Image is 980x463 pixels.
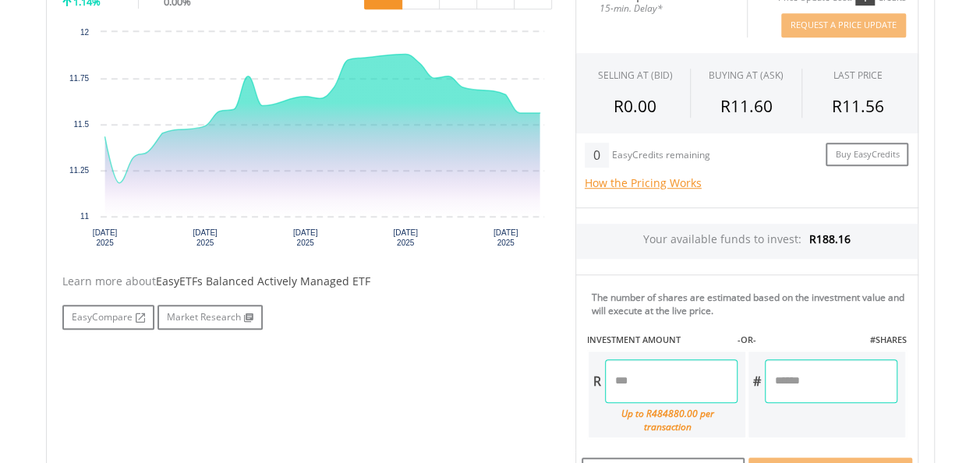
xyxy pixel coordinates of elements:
text: [DATE] 2025 [193,228,218,247]
label: -OR- [737,334,755,346]
div: 0 [585,143,609,168]
div: R [589,359,605,403]
div: Chart. Highcharts interactive chart. [62,24,552,258]
text: 12 [80,28,89,37]
a: How the Pricing Works [585,175,702,190]
span: 15-min. Delay* [588,1,735,16]
text: [DATE] 2025 [493,228,518,247]
text: [DATE] 2025 [92,228,117,247]
div: Your available funds to invest: [576,224,918,259]
div: Up to R484880.00 per transaction [589,403,738,437]
text: 11.5 [73,120,89,129]
span: R11.60 [720,95,772,117]
label: #SHARES [869,334,906,346]
span: BUYING AT (ASK) [709,69,784,82]
text: 11.75 [69,74,88,83]
label: INVESTMENT AMOUNT [587,334,681,346]
div: EasyCredits remaining [612,150,710,163]
button: Request A Price Update [781,13,906,37]
div: # [748,359,765,403]
text: [DATE] 2025 [292,228,317,247]
text: 11.25 [69,166,88,175]
span: R11.56 [832,95,884,117]
div: Learn more about [62,274,552,289]
span: R188.16 [809,231,851,246]
svg: Interactive chart [62,24,552,258]
a: EasyCompare [62,305,154,330]
text: 11 [80,212,89,221]
div: SELLING AT (BID) [597,69,672,82]
a: Buy EasyCredits [826,143,908,167]
div: The number of shares are estimated based on the investment value and will execute at the live price. [592,291,911,317]
text: [DATE] 2025 [393,228,418,247]
span: EasyETFs Balanced Actively Managed ETF [156,274,370,288]
span: R0.00 [614,95,656,117]
a: Market Research [157,305,263,330]
div: LAST PRICE [833,69,883,82]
